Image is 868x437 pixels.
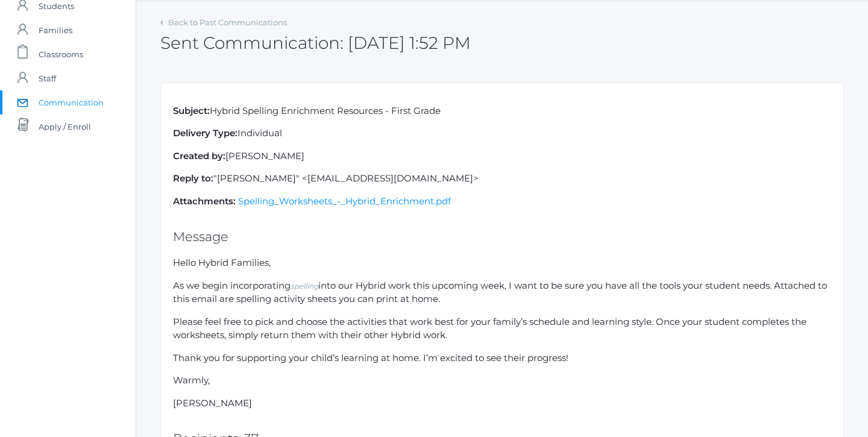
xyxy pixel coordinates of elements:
[160,34,471,52] h2: Sent Communication: [DATE] 1:52 PM
[173,172,213,184] strong: Reply to:
[39,66,56,90] span: Staff
[173,397,831,410] p: [PERSON_NAME]
[173,279,831,306] p: As we begin incorporating into our Hybrid work this upcoming week, I want to be sure you have all...
[173,374,831,388] p: Warmly,
[173,195,236,207] strong: Attachments:
[39,42,83,66] span: Classrooms
[173,150,225,162] strong: Created by:
[173,256,831,270] p: Hello Hybrid Families,
[173,105,210,116] strong: Subject:
[173,127,831,140] p: Individual
[173,149,831,163] p: [PERSON_NAME]
[168,17,287,27] a: Back to Past Communications
[173,172,831,186] p: "[PERSON_NAME]" <[EMAIL_ADDRESS][DOMAIN_NAME]>
[173,104,831,118] p: Hybrid Spelling Enrichment Resources - First Grade
[39,90,104,115] span: Communication
[173,315,831,342] p: Please feel free to pick and choose the activities that work best for your family’s schedule and ...
[173,127,237,139] strong: Delivery Type:
[291,281,318,291] em: spelling
[39,18,72,42] span: Families
[39,115,91,139] span: Apply / Enroll
[173,230,831,244] h2: Message
[173,351,831,365] p: Thank you for supporting your child’s learning at home. I’m excited to see their progress!
[238,195,451,207] a: Spelling_Worksheets_-_Hybrid_Enrichment.pdf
